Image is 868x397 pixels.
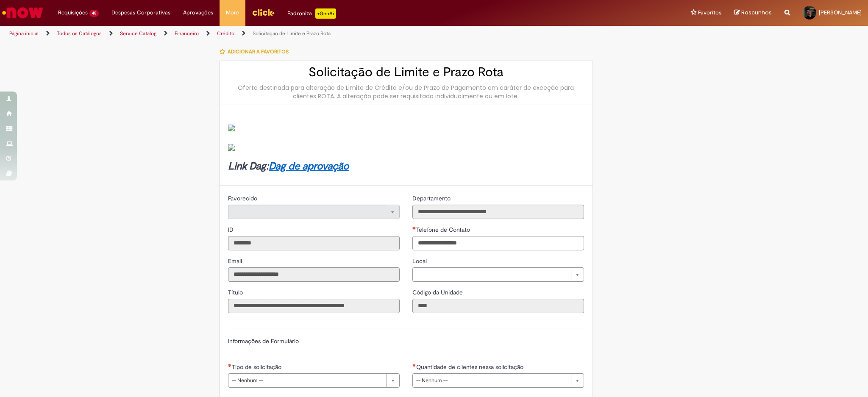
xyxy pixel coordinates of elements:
[228,289,245,296] span: Somente leitura - Título
[228,364,232,367] span: Necessários
[412,289,465,296] span: Somente leitura - Código da Unidade
[412,205,584,219] input: Departamento
[228,299,400,313] input: Título
[228,144,235,151] img: sys_attachment.do
[412,288,465,297] label: Somente leitura - Código da Unidade
[228,83,584,100] div: Oferta destinada para alteração de Limite de Crédito e/ou de Prazo de Pagamento em caráter de exc...
[226,8,239,17] span: More
[1,4,45,21] img: ServiceNow
[120,30,156,37] a: Service Catalog
[9,30,39,37] a: Página inicial
[416,363,525,371] span: Quantidade de clientes nessa solicitação
[89,10,99,17] span: 45
[315,8,336,19] p: +GenAi
[228,205,400,219] a: Limpar campo Favorecido
[228,160,349,173] strong: Link Dag:
[228,236,400,250] input: ID
[232,374,382,387] span: -- Nenhum --
[228,257,244,265] label: Somente leitura - Email
[287,8,336,19] div: Padroniza
[412,257,428,265] span: Local
[217,30,234,37] a: Crédito
[228,125,235,131] img: sys_attachment.do
[219,43,293,61] button: Adicionar a Favoritos
[412,299,584,313] input: Código da Unidade
[416,374,567,387] span: -- Nenhum --
[228,48,289,55] span: Adicionar a Favoritos
[412,194,452,202] span: Somente leitura - Departamento
[412,267,584,282] a: Limpar campo Local
[269,160,349,173] a: Dag de aprovação
[228,65,584,79] h2: Solicitação de Limite e Prazo Rota
[183,8,213,17] span: Aprovações
[741,8,772,17] span: Rascunhos
[698,8,721,17] span: Favoritos
[228,257,244,265] span: Somente leitura - Email
[232,363,283,371] span: Tipo de solicitação
[252,6,275,19] img: click_logo_yellow_360x200.png
[819,9,862,16] span: [PERSON_NAME]
[734,9,772,17] a: Rascunhos
[412,194,452,203] label: Somente leitura - Departamento
[228,337,299,345] label: Informações de Formulário
[228,194,259,202] span: Somente leitura - Favorecido
[111,8,170,17] span: Despesas Corporativas
[175,30,199,37] a: Financeiro
[412,226,416,230] span: Obrigatório Preenchido
[412,236,584,250] input: Telefone de Contato
[228,225,235,234] label: Somente leitura - ID
[228,267,400,282] input: Email
[57,30,102,37] a: Todos os Catálogos
[58,8,88,17] span: Requisições
[228,288,245,297] label: Somente leitura - Título
[416,226,472,233] span: Telefone de Contato
[253,30,331,37] a: Solicitação de Limite e Prazo Rota
[6,26,572,42] ul: Trilhas de página
[412,364,416,367] span: Necessários
[228,226,235,233] span: Somente leitura - ID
